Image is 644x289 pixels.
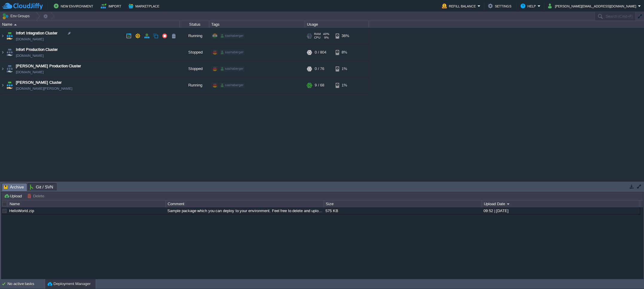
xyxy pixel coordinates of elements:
button: Upload [4,193,24,199]
img: AMDAwAAAACH5BAEAAAAALAAAAAABAAEAAAICRAEAOw== [5,61,14,77]
button: Help [521,2,538,10]
button: Delete [27,193,46,199]
div: Usage [305,21,368,28]
a: Infort Production Cluster [16,47,58,53]
img: AMDAwAAAACH5BAEAAAAALAAAAAABAAEAAAICRAEAOw== [0,28,5,44]
div: sashaberger [220,50,245,55]
div: 0 / 76 [315,61,324,77]
a: [DOMAIN_NAME] [16,69,44,75]
div: Sample package which you can deploy to your environment. Feel free to delete and upload a package... [166,207,323,214]
span: Archive [4,183,24,191]
div: Size [324,200,482,207]
div: 9 / 68 [315,77,324,93]
img: AMDAwAAAACH5BAEAAAAALAAAAAABAAEAAAICRAEAOw== [5,28,14,44]
div: No active tasks [7,279,45,289]
span: 9% [323,36,329,39]
button: Refill Balance [442,2,478,10]
button: Env Groups [2,12,32,20]
div: 0 / 804 [315,44,326,60]
div: sashaberger [220,33,245,39]
div: sashaberger [220,66,245,72]
div: Upload Date [482,200,640,207]
button: [PERSON_NAME][EMAIL_ADDRESS][DOMAIN_NAME] [548,2,638,10]
img: CloudJiffy [2,2,43,10]
div: Running [180,77,209,93]
div: Name [1,21,179,28]
div: 575 KB [324,207,481,214]
div: Stopped [180,44,209,60]
span: Git / SVN [30,183,53,191]
img: AMDAwAAAACH5BAEAAAAALAAAAAABAAEAAAICRAEAOw== [0,61,5,77]
div: Status [180,21,209,28]
div: 1% [336,77,355,93]
span: RAM [314,32,321,36]
div: Tags [210,21,305,28]
img: AMDAwAAAACH5BAEAAAAALAAAAAABAAEAAAICRAEAOw== [14,24,17,25]
div: Running [180,28,209,44]
div: sashaberger [220,83,245,88]
button: Settings [488,2,513,10]
span: 40% [323,32,329,36]
a: Infort Integration Cluster [16,30,57,36]
div: 1% [336,61,355,77]
div: 36% [336,28,355,44]
div: 8% [336,44,355,60]
div: Name [8,200,166,207]
div: Comment [166,200,324,207]
div: Stopped [180,61,209,77]
div: 09:52 | [DATE] [482,207,640,214]
a: [DOMAIN_NAME] [16,53,44,59]
img: AMDAwAAAACH5BAEAAAAALAAAAAABAAEAAAICRAEAOw== [0,77,5,93]
span: CPU [314,36,320,39]
a: HelloWorld.zip [9,209,34,213]
a: [PERSON_NAME] Cluster [16,80,62,86]
button: Import [101,2,123,10]
button: Deployment Manager [48,281,91,287]
iframe: chat widget [619,265,638,283]
img: AMDAwAAAACH5BAEAAAAALAAAAAABAAEAAAICRAEAOw== [5,77,14,93]
img: AMDAwAAAACH5BAEAAAAALAAAAAABAAEAAAICRAEAOw== [0,44,5,60]
a: [DOMAIN_NAME] [16,36,44,42]
img: AMDAwAAAACH5BAEAAAAALAAAAAABAAEAAAICRAEAOw== [5,44,14,60]
button: New Environment [54,2,95,10]
a: [DOMAIN_NAME][PERSON_NAME] [16,86,72,92]
button: Marketplace [129,2,161,10]
a: [PERSON_NAME] Production Cluster [16,63,81,69]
